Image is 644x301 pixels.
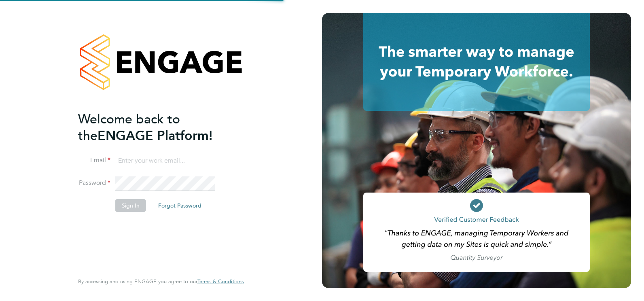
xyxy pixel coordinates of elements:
h2: ENGAGE Platform! [78,111,236,144]
a: Terms & Conditions [197,278,244,285]
span: By accessing and using ENGAGE you agree to our [78,278,244,285]
input: Enter your work email... [115,154,215,168]
label: Password [78,179,110,187]
span: Welcome back to the [78,111,180,144]
label: Email [78,156,110,165]
button: Sign In [115,199,146,212]
span: Terms & Conditions [197,278,244,285]
button: Forgot Password [152,199,208,212]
